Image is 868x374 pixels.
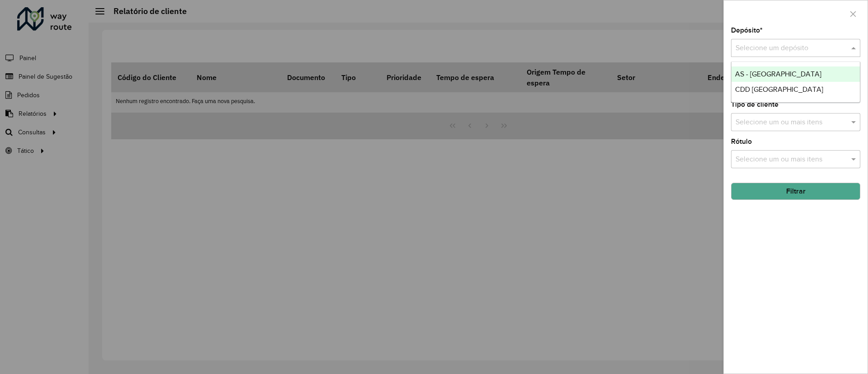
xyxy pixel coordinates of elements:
[735,85,823,93] span: CDD [GEOGRAPHIC_DATA]
[731,62,860,103] ng-dropdown-panel: Options list
[735,70,821,78] span: AS - [GEOGRAPHIC_DATA]
[731,25,763,36] label: Depósito
[731,136,752,147] label: Rótulo
[731,183,860,200] button: Filtrar
[731,99,778,110] label: Tipo de cliente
